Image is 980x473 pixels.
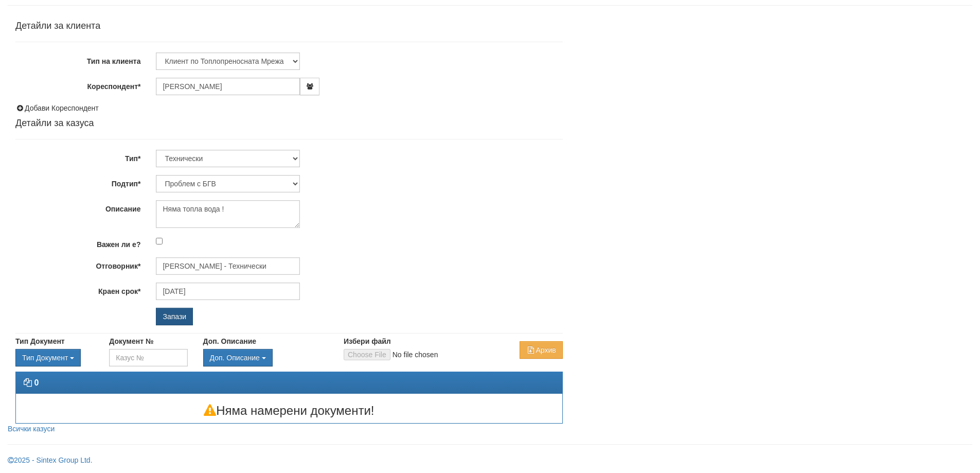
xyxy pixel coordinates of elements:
h4: Детайли за клиента [15,21,563,31]
input: Запази [156,308,193,325]
label: Отговорник* [8,257,148,271]
a: Всички казуси [8,425,55,433]
label: Документ № [109,336,153,346]
button: Архив [520,341,562,359]
div: Двоен клик, за изчистване на избраната стойност. [15,349,94,366]
label: Тип на клиента [8,52,148,66]
label: Доп. Описание [203,336,256,346]
label: Тип Документ [15,336,65,346]
a: 2025 - Sintex Group Ltd. [8,456,93,464]
input: ЕГН/Име/Адрес/Аб.№/Парт.№/Тел./Email [156,78,300,95]
label: Подтип* [8,175,148,189]
label: Важен ли е? [8,236,148,250]
div: Двоен клик, за изчистване на избраната стойност. [203,349,328,366]
button: Доп. Описание [203,349,273,366]
label: Описание [8,200,148,214]
label: Кореспондент* [8,78,148,92]
div: Добави Кореспондент [15,103,563,113]
strong: 0 [34,378,39,387]
label: Избери файл [344,336,391,346]
h4: Детайли за казуса [15,118,563,129]
input: Търсене по Име / Имейл [156,283,300,300]
h3: Няма намерени документи! [16,404,562,417]
input: Казус № [109,349,187,366]
label: Краен срок* [8,283,148,296]
span: Доп. Описание [210,354,260,362]
input: Търсене по Име / Имейл [156,257,300,275]
button: Тип Документ [15,349,81,366]
span: Тип Документ [22,354,68,362]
